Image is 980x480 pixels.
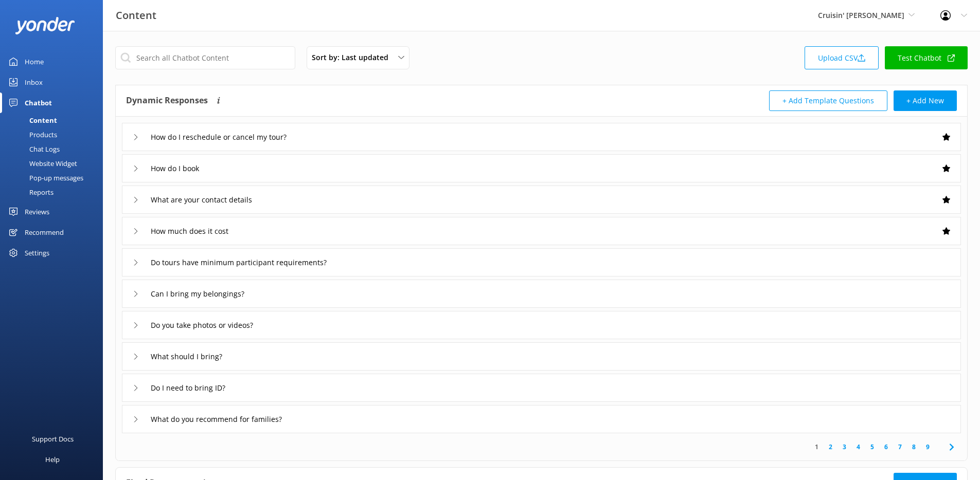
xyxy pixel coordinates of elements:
div: Help [45,449,60,470]
div: Recommend [25,222,64,243]
a: 1 [810,442,824,452]
a: Reports [6,185,103,199]
input: Search all Chatbot Content [115,46,295,69]
a: 6 [879,442,893,452]
a: Chat Logs [6,142,103,156]
span: Cruisin' [PERSON_NAME] [818,10,904,20]
div: Home [25,51,44,72]
a: 5 [865,442,879,452]
div: Settings [25,243,49,263]
img: yonder-white-logo.png [15,17,75,34]
a: Test Chatbot [885,46,968,69]
h4: Dynamic Responses [126,90,208,111]
a: 8 [907,442,921,452]
div: Inbox [25,72,43,93]
div: Reports [6,185,54,199]
a: 7 [893,442,907,452]
button: + Add Template Questions [769,90,887,111]
div: Chat Logs [6,142,60,156]
a: 9 [921,442,935,452]
div: Pop-up messages [6,171,83,185]
button: + Add New [894,90,957,111]
div: Reviews [25,201,49,222]
span: Sort by: Last updated [312,52,395,63]
a: Website Widget [6,156,103,171]
a: 4 [851,442,865,452]
div: Chatbot [25,93,52,113]
div: Content [6,113,57,127]
a: Pop-up messages [6,171,103,185]
div: Support Docs [32,429,74,449]
div: Products [6,127,57,142]
a: Products [6,127,103,142]
div: Website Widget [6,156,77,171]
a: Content [6,113,103,127]
a: 3 [838,442,851,452]
a: 2 [824,442,838,452]
h3: Content [116,7,156,24]
a: Upload CSV [805,46,879,69]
